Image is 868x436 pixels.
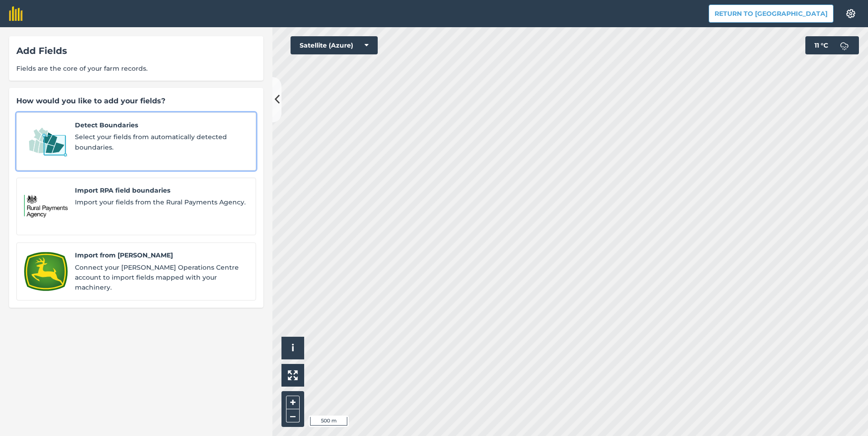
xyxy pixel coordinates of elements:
span: Connect your [PERSON_NAME] Operations Centre account to import fields mapped with your machinery. [75,262,248,293]
img: Detect Boundaries [24,120,68,163]
button: 11 °C [805,36,859,54]
img: fieldmargin Logo [9,6,23,21]
span: Detect Boundaries [75,120,248,130]
img: Import RPA field boundaries [24,185,68,228]
a: Import RPA field boundariesImport RPA field boundariesImport your fields from the Rural Payments ... [16,178,256,236]
button: – [286,409,300,422]
span: Fields are the core of your farm records. [16,63,256,73]
span: Select your fields from automatically detected boundaries. [75,132,248,152]
img: Four arrows, one pointing top left, one top right, one bottom right and the last bottom left [288,370,298,380]
span: 11 ° C [814,36,828,54]
button: Satellite (Azure) [291,36,378,54]
button: Return to [GEOGRAPHIC_DATA] [709,5,833,23]
img: Import from John Deere [24,250,68,293]
a: Import from John DeereImport from [PERSON_NAME]Connect your [PERSON_NAME] Operations Centre accou... [16,242,256,300]
div: How would you like to add your fields? [16,95,256,107]
button: + [286,396,300,409]
span: Import from [PERSON_NAME] [75,250,248,260]
a: Detect BoundariesDetect BoundariesSelect your fields from automatically detected boundaries. [16,112,256,170]
div: Add Fields [16,44,256,58]
img: svg+xml;base64,PD94bWwgdmVyc2lvbj0iMS4wIiBlbmNvZGluZz0idXRmLTgiPz4KPCEtLSBHZW5lcmF0b3I6IEFkb2JlIE... [835,36,853,54]
span: i [291,342,294,354]
img: A cog icon [845,9,856,18]
span: Import your fields from the Rural Payments Agency. [75,197,248,207]
span: Import RPA field boundaries [75,185,248,195]
button: i [281,337,304,359]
